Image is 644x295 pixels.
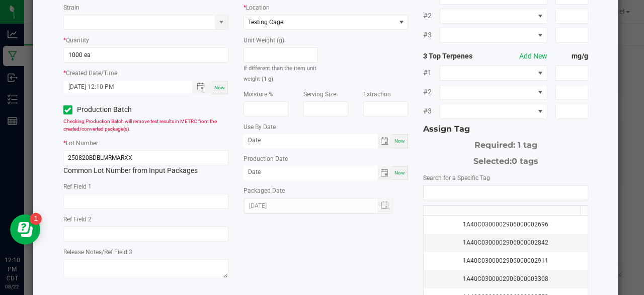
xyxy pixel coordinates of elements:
label: Unit Weight (g) [244,36,284,45]
span: NO DATA FOUND [440,66,547,81]
span: Now [214,85,225,90]
label: Ref Field 2 [63,215,92,224]
span: Toggle calendar [378,166,392,180]
span: Toggle popup [192,81,212,93]
label: Use By Date [244,123,276,132]
div: Common Lot Number from Input Packages [63,150,228,176]
span: #3 [423,30,440,40]
input: Date [244,134,378,147]
label: Production Batch [63,104,138,115]
label: Search for a Specific Tag [423,173,490,183]
div: 1A40C0300002906000002911 [430,256,582,266]
div: 1A40C0300002906000003308 [430,274,582,284]
label: Quantity [66,36,89,45]
div: 1A40C0300002906000002696 [430,220,582,229]
strong: mg/g [555,51,589,62]
label: Strain [63,3,79,12]
span: Now [394,138,405,144]
label: Production Date [244,154,288,163]
button: Add New [519,51,547,62]
input: NO DATA FOUND [424,186,588,200]
input: Created Datetime [64,81,182,93]
span: #2 [423,11,440,21]
label: Extraction [363,90,391,99]
label: Lot Number [66,139,98,148]
label: Release Notes/Ref Field 3 [63,248,132,257]
label: Serving Size [303,90,336,99]
small: If different than the item unit weight (1 g) [244,65,316,82]
iframe: Resource center unread badge [30,213,42,225]
input: Date [244,166,378,179]
strong: 3 Top Terpenes [423,51,489,62]
span: #3 [423,106,440,116]
label: Created Date/Time [66,69,117,78]
div: 1A40C0300002906000002842 [430,238,582,248]
span: Testing Cage [248,19,283,26]
div: Assign Tag [423,123,588,135]
span: 0 tags [512,156,538,166]
label: Location [246,3,270,12]
span: Checking Production Batch will remove test results in METRC from the created/converted package(s). [63,119,217,132]
div: Required: 1 tag [423,135,588,151]
span: Toggle calendar [378,134,392,148]
label: Ref Field 1 [63,182,92,191]
span: Now [394,170,405,175]
span: NO DATA FOUND [440,104,547,119]
span: #1 [423,68,440,78]
span: #2 [423,87,440,97]
label: Moisture % [244,90,273,99]
span: NO DATA FOUND [440,85,547,100]
iframe: Resource center [10,214,40,245]
label: Packaged Date [244,186,285,195]
div: Selected: [423,151,588,167]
